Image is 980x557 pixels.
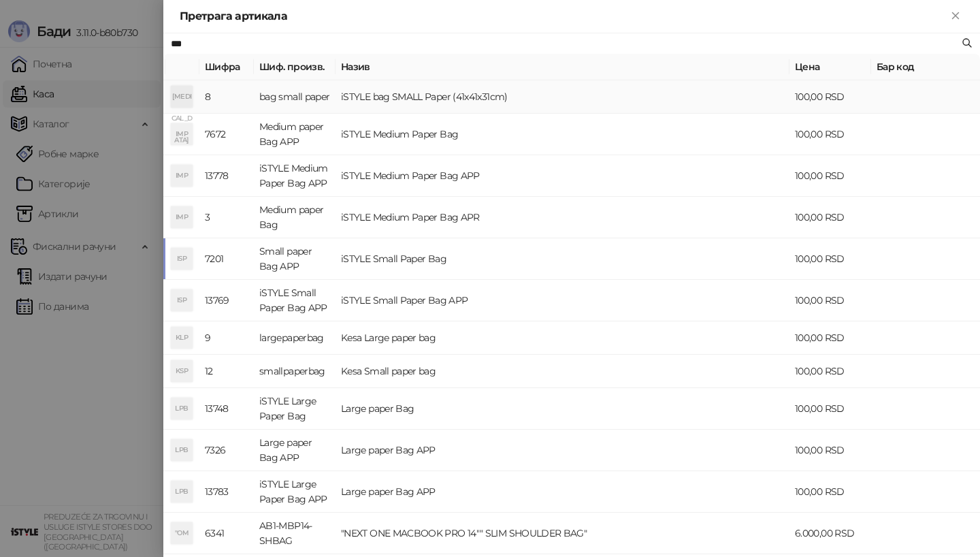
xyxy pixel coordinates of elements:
td: 8 [199,80,254,114]
td: 6.000,00 RSD [789,513,871,554]
td: iSTYLE Small Paper Bag APP [336,280,789,321]
td: 100,00 RSD [789,80,871,114]
td: iSTYLE Large Paper Bag [254,388,336,430]
td: 100,00 RSD [789,321,871,355]
td: iSTYLE Small Paper Bag APP [254,280,336,321]
td: 100,00 RSD [789,355,871,388]
td: 3 [199,197,254,238]
td: Small paper Bag APP [254,238,336,280]
th: Шиф. произв. [254,54,336,80]
td: iSTYLE Small Paper Bag [336,238,789,280]
th: Назив [336,54,789,80]
td: 13783 [199,471,254,513]
div: IMP [171,123,193,145]
td: iSTYLE Large Paper Bag APP [254,471,336,513]
td: AB1-MBP14-SHBAG [254,513,336,554]
td: iSTYLE Medium Paper Bag APP [254,155,336,197]
td: 100,00 RSD [789,388,871,430]
th: Шифра [199,54,254,80]
div: [MEDICAL_DATA] [171,86,193,108]
td: 13769 [199,280,254,321]
td: 12 [199,355,254,388]
td: smallpaperbag [254,355,336,388]
td: iSTYLE Medium Paper Bag [336,114,789,155]
td: Large paper Bag APP [336,430,789,471]
div: LPB [171,398,193,419]
td: 6341 [199,513,254,554]
th: Бар код [871,54,980,80]
div: LPB [171,481,193,503]
td: 9 [199,321,254,355]
td: largepaperbag [254,321,336,355]
div: IMP [171,165,193,187]
td: Large paper Bag [336,388,789,430]
div: KLP [171,327,193,349]
td: 13748 [199,388,254,430]
div: KSP [171,360,193,382]
td: 100,00 RSD [789,197,871,238]
td: 100,00 RSD [789,430,871,471]
td: Kesa Large paper bag [336,321,789,355]
td: 100,00 RSD [789,238,871,280]
td: Large paper Bag APP [336,471,789,513]
th: Цена [789,54,871,80]
td: iSTYLE Medium Paper Bag APP [336,155,789,197]
div: LPB [171,439,193,461]
td: 100,00 RSD [789,471,871,513]
td: iSTYLE Medium Paper Bag APR [336,197,789,238]
td: 13778 [199,155,254,197]
td: iSTYLE bag SMALL Paper (41x41x31cm) [336,80,789,114]
div: IMP [171,206,193,228]
td: 100,00 RSD [789,114,871,155]
td: Medium paper Bag APP [254,114,336,155]
td: "NEXT ONE MACBOOK PRO 14"" SLIM SHOULDER BAG" [336,513,789,554]
td: Medium paper Bag [254,197,336,238]
td: 100,00 RSD [789,155,871,197]
td: 7672 [199,114,254,155]
td: 7201 [199,238,254,280]
td: Kesa Small paper bag [336,355,789,388]
td: 7326 [199,430,254,471]
td: 100,00 RSD [789,280,871,321]
div: ISP [171,289,193,311]
td: Large paper Bag APP [254,430,336,471]
div: ISP [171,248,193,270]
div: "OM [171,522,193,544]
td: bag small paper [254,80,336,114]
button: Close [947,8,964,25]
div: Претрага артикала [180,8,947,25]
